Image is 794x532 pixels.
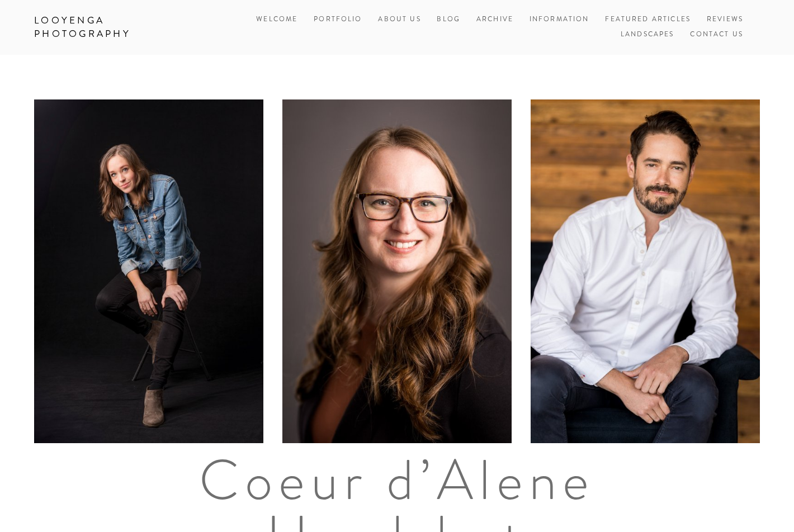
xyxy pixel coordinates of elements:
a: Information [530,15,589,24]
img: Studio photo of woman in CDA [34,99,263,443]
a: Featured Articles [605,12,691,27]
a: Portfolio [314,15,362,24]
a: Blog [437,12,460,27]
a: Contact Us [690,27,743,42]
img: Headshots of a business woman [282,99,512,443]
a: Looyenga Photography [26,11,191,44]
a: Landscapes [621,27,674,42]
a: Welcome [256,12,297,27]
a: Reviews [707,12,743,27]
a: About Us [378,12,420,27]
img: Natural Light Business Headshots [531,99,760,443]
a: Archive [476,12,513,27]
